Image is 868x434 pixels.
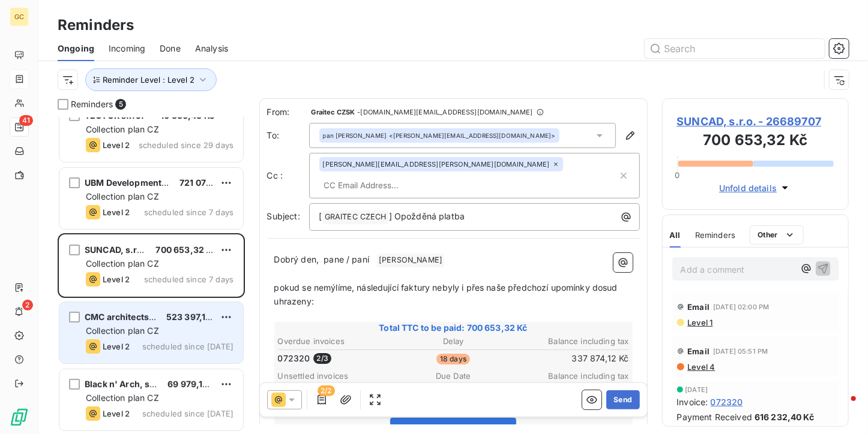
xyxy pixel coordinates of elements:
span: SUNCAD, s.r.o. - 26689707 [677,113,834,129]
h3: Reminders [58,14,134,36]
span: scheduled since [DATE] [142,342,234,351]
span: Total TTC to be paid: 700 653,32 Kč [276,322,631,334]
span: Dobrý den, pane / paní [274,254,369,264]
span: From: [267,106,309,118]
img: Logo LeanPay [10,408,29,427]
div: grid [58,117,245,434]
span: 721 071,73 Kč [179,177,235,188]
span: 18 days [436,354,470,364]
button: Other [750,225,804,245]
span: SUNCAD, s.r.o. [85,245,148,255]
span: Reminders [71,98,113,110]
span: Level 2 [103,275,130,284]
button: Send [606,390,639,409]
span: 072320 [278,352,310,364]
span: scheduled since [DATE] [142,409,234,418]
th: Balance including tax [513,335,629,348]
span: Reminders [695,230,735,240]
span: 700 653,32 Kč [155,245,216,255]
th: Unsettled invoices [277,370,394,382]
span: Level 2 [103,207,130,217]
div: GC [10,7,29,26]
input: CC Email Address... [319,176,458,194]
span: [PERSON_NAME] [377,254,444,267]
span: 2 [22,300,33,311]
span: Incoming [109,43,145,55]
iframe: Intercom live chat [827,393,856,422]
span: Reminder Level : Level 2 [103,75,194,85]
span: Graitec CZSK [312,108,355,116]
span: pokud se nemýlíme, následující faktury nebyly i přes naše předchozí upomínky dosud uhrazeny: [274,282,620,306]
span: scheduled since 7 days [144,275,234,284]
th: Due Date [395,370,511,382]
span: Analysis [195,43,228,55]
span: Level 2 [103,140,130,150]
span: Done [160,43,181,55]
span: Collection plan CZ [86,258,159,269]
th: Delay [395,335,511,348]
div: <[PERSON_NAME][EMAIL_ADDRESS][DOMAIN_NAME]> [323,131,556,140]
span: UBM Development Czechia s.r.o. [85,177,222,188]
span: Collection plan CZ [86,325,159,336]
span: Level 4 [687,362,716,372]
span: [DATE] 05:51 PM [713,348,768,355]
th: Overdue invoices [277,335,394,348]
span: Level 2 [103,409,130,418]
span: [PERSON_NAME][EMAIL_ADDRESS][PERSON_NAME][DOMAIN_NAME] [323,161,550,168]
span: 2/2 [318,385,334,396]
span: 0 [675,170,680,180]
span: Black n' Arch, s.r.o. [85,379,167,389]
span: [DATE] [686,386,708,393]
h3: 700 653,32 Kč [677,129,834,153]
span: 41 [19,115,33,126]
span: 523 397,18 Kč [166,312,223,322]
button: Reminder Level : Level 2 [85,68,217,91]
span: Unfold details [719,182,777,194]
span: Level 1 [687,318,713,327]
label: Cc : [267,170,309,182]
span: [ [319,211,322,221]
span: Email [688,346,710,356]
span: GRAITEC CZECH [323,210,388,224]
span: Payment Received [677,411,752,423]
button: Unfold details [716,181,795,195]
th: Balance including tax [513,370,629,382]
span: Email [688,302,710,312]
span: Subject: [267,211,300,221]
span: 69 979,14 Kč [167,379,220,389]
span: scheduled since 29 days [139,140,234,150]
span: 072320 [711,396,743,408]
span: Collection plan CZ [86,124,159,134]
span: All [670,230,681,240]
span: pan [PERSON_NAME] [323,131,387,140]
span: Level 2 [103,342,130,351]
span: [DATE] 02:00 PM [713,303,769,311]
span: scheduled since 7 days [144,207,234,217]
span: Invoice : [677,396,708,408]
span: ] Opožděná platba [389,211,465,221]
span: Collection plan CZ [86,393,159,403]
span: Collection plan CZ [86,191,159,201]
span: 2 / 3 [313,353,331,364]
span: - [DOMAIN_NAME][EMAIL_ADDRESS][DOMAIN_NAME] [357,108,532,116]
input: Search [645,39,825,58]
td: 337 874,12 Kč [513,352,629,365]
span: 616 232,40 Kč [755,411,814,423]
span: Ongoing [58,43,94,55]
span: 5 [115,99,126,110]
label: To: [267,129,309,141]
span: CMC architects, a.s. [85,312,170,322]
